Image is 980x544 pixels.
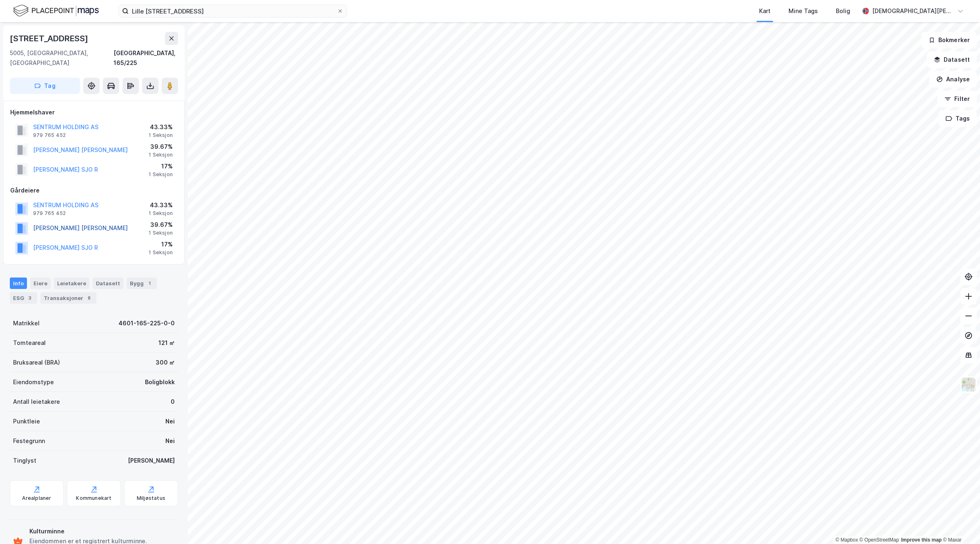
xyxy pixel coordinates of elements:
div: Nei [165,416,175,426]
div: 17% [149,161,173,171]
div: 8 [85,294,93,302]
div: Antall leietakere [13,397,60,407]
div: 43.33% [149,122,173,132]
button: Bokmerker [922,32,977,48]
div: Gårdeiere [10,186,178,195]
div: 1 Seksjon [149,249,173,256]
div: Punktleie [13,416,40,426]
div: Festegrunn [13,436,45,446]
div: Tomteareal [13,338,46,348]
div: Bruksareal (BRA) [13,358,60,367]
a: OpenStreetMap [860,537,899,543]
div: Bygg [127,278,157,289]
div: Leietakere [54,278,89,289]
div: Mine Tags [788,6,818,16]
div: 17% [149,240,173,249]
div: 121 ㎡ [158,338,175,348]
div: 1 [145,279,154,287]
img: logo.f888ab2527a4732fd821a326f86c7f29.svg [13,4,99,18]
div: [GEOGRAPHIC_DATA], 165/225 [114,48,178,68]
div: Tinglyst [13,456,36,466]
a: Improve this map [901,537,942,543]
div: Kommunekart [76,495,111,501]
button: Filter [938,91,977,107]
div: 39.67% [149,142,173,152]
div: Eiere [30,278,51,289]
div: Kart [759,6,771,16]
a: Mapbox [835,537,858,543]
div: ESG [10,292,37,304]
button: Analyse [929,71,977,87]
div: 1 Seksjon [149,230,173,236]
div: 43.33% [149,200,173,210]
div: 1 Seksjon [149,210,173,217]
div: 1 Seksjon [149,171,173,178]
div: Info [10,278,27,289]
div: 979 765 452 [33,210,66,217]
div: Boligblokk [145,377,175,387]
div: [DEMOGRAPHIC_DATA][PERSON_NAME] [872,6,954,16]
div: 0 [171,397,175,407]
div: 1 Seksjon [149,132,173,139]
div: 4601-165-225-0-0 [118,318,175,328]
button: Datasett [927,51,977,68]
div: 3 [26,294,34,302]
div: Transaksjoner [40,292,96,304]
div: Bolig [836,6,850,16]
div: Hjemmelshaver [10,107,178,117]
div: Kulturminne [29,526,175,536]
div: Matrikkel [13,318,40,328]
div: Eiendomstype [13,377,54,387]
div: 5005, [GEOGRAPHIC_DATA], [GEOGRAPHIC_DATA] [10,48,114,68]
iframe: Chat Widget [939,505,980,544]
div: 300 ㎡ [156,358,175,367]
img: Z [961,377,976,392]
button: Tags [939,110,977,127]
div: [STREET_ADDRESS] [10,32,90,45]
div: 39.67% [149,220,173,230]
div: Arealplaner [22,495,51,501]
div: 979 765 452 [33,132,66,139]
div: Nei [165,436,175,446]
div: Miljøstatus [137,495,165,501]
div: Datasett [93,278,123,289]
button: Tag [10,78,80,94]
div: 1 Seksjon [149,152,173,158]
div: [PERSON_NAME] [128,456,175,466]
input: Søk på adresse, matrikkel, gårdeiere, leietakere eller personer [129,5,337,17]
